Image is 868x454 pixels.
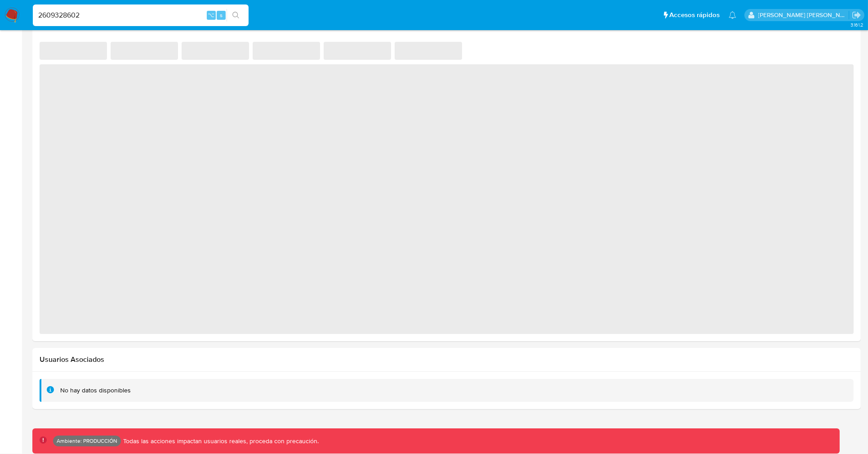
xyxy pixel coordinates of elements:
[852,10,861,20] a: Salir
[729,11,736,19] a: Notificaciones
[40,64,854,334] span: ‌
[324,42,391,60] span: ‌
[40,355,854,364] h2: Usuarios Asociados
[253,42,320,60] span: ‌
[758,11,849,19] p: mauro.ibarra@mercadolibre.com
[669,10,720,20] span: Accesos rápidos
[121,437,319,445] p: Todas las acciones impactan usuarios reales, proceda con precaución.
[850,21,864,28] span: 3.161.2
[220,11,223,19] span: s
[208,11,214,19] span: ⌥
[33,9,249,21] input: Buscar usuario o caso...
[182,42,249,60] span: ‌
[395,42,462,60] span: ‌
[227,9,245,22] button: search-icon
[111,42,178,60] span: ‌
[40,42,107,60] span: ‌
[57,439,117,443] p: Ambiente: PRODUCCIÓN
